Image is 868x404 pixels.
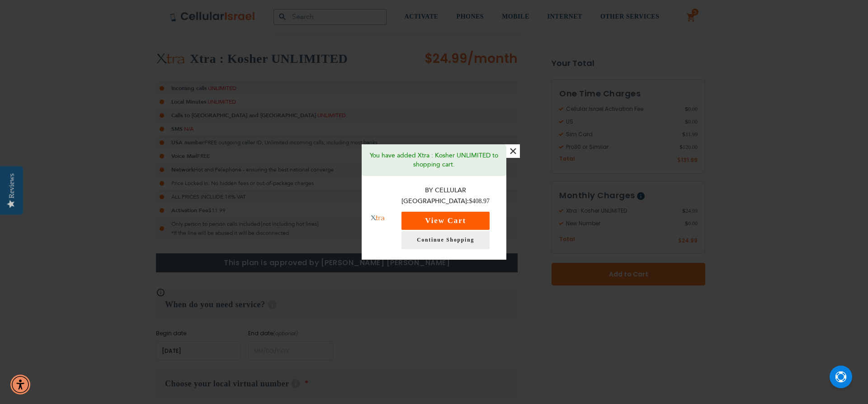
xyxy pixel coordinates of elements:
[10,375,30,394] div: Accessibility Menu
[401,231,490,249] a: Continue Shopping
[368,151,500,169] p: You have added Xtra : Kosher UNLIMITED to shopping cart.
[401,212,490,230] button: View Cart
[506,144,520,158] button: ×
[469,198,490,204] span: $408.97
[394,185,497,207] p: By Cellular [GEOGRAPHIC_DATA]:
[8,173,16,198] div: Reviews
